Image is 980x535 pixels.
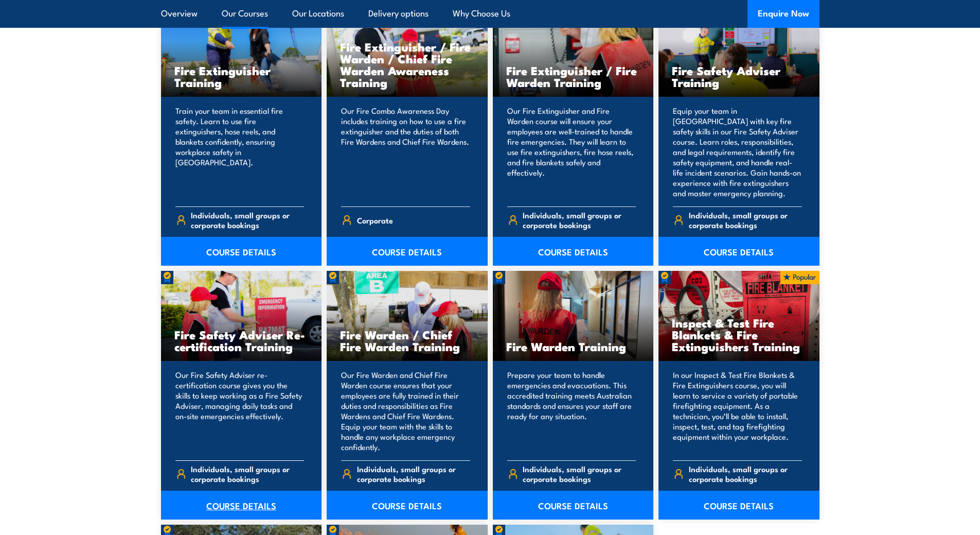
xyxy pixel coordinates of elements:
[340,329,474,352] h3: Fire Warden / Chief Fire Warden Training
[507,370,636,452] p: Prepare your team to handle emergencies and evacuations. This accredited training meets Australia...
[341,106,470,198] p: Our Fire Combo Awareness Day includes training on how to use a fire extinguisher and the duties o...
[658,491,819,520] a: COURSE DETAILS
[506,64,640,88] h3: Fire Extinguisher / Fire Warden Training
[357,212,393,228] span: Corporate
[493,237,654,266] a: COURSE DETAILS
[507,106,636,198] p: Our Fire Extinguisher and Fire Warden course will ensure your employees are well-trained to handl...
[357,464,470,484] span: Individuals, small groups or corporate bookings
[341,370,470,452] p: Our Fire Warden and Chief Fire Warden course ensures that your employees are fully trained in the...
[506,340,640,352] h3: Fire Warden Training
[672,64,806,88] h3: Fire Safety Adviser Training
[327,491,488,520] a: COURSE DETAILS
[174,64,309,88] h3: Fire Extinguisher Training
[174,329,309,352] h3: Fire Safety Adviser Re-certification Training
[673,370,802,452] p: In our Inspect & Test Fire Blankets & Fire Extinguishers course, you will learn to service a vari...
[340,41,474,88] h3: Fire Extinguisher / Fire Warden / Chief Fire Warden Awareness Training
[673,106,802,198] p: Equip your team in [GEOGRAPHIC_DATA] with key fire safety skills in our Fire Safety Adviser cours...
[191,210,304,230] span: Individuals, small groups or corporate bookings
[191,464,304,484] span: Individuals, small groups or corporate bookings
[672,317,806,352] h3: Inspect & Test Fire Blankets & Fire Extinguishers Training
[689,210,802,230] span: Individuals, small groups or corporate bookings
[523,464,636,484] span: Individuals, small groups or corporate bookings
[161,491,322,520] a: COURSE DETAILS
[658,237,819,266] a: COURSE DETAILS
[523,210,636,230] span: Individuals, small groups or corporate bookings
[161,237,322,266] a: COURSE DETAILS
[175,106,305,198] p: Train your team in essential fire safety. Learn to use fire extinguishers, hose reels, and blanke...
[175,370,305,452] p: Our Fire Safety Adviser re-certification course gives you the skills to keep working as a Fire Sa...
[327,237,488,266] a: COURSE DETAILS
[689,464,802,484] span: Individuals, small groups or corporate bookings
[493,491,654,520] a: COURSE DETAILS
